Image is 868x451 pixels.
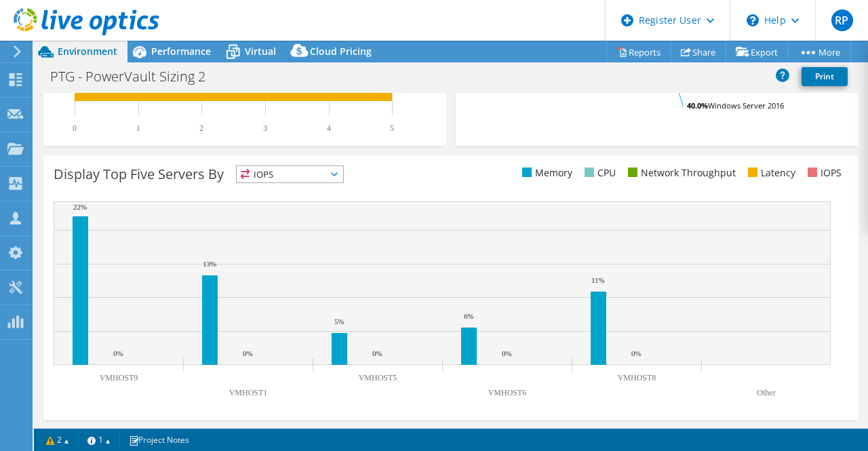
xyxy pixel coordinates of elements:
[757,388,775,397] text: Other
[464,312,474,320] text: 6%
[37,431,79,448] a: 2
[136,123,140,133] text: 1
[502,349,512,357] text: 0%
[151,45,211,58] span: Performance
[359,373,397,383] text: VMHOST5
[113,349,123,357] text: 0%
[625,165,736,180] li: Network Throughput
[310,45,372,58] span: Cloud Pricing
[243,349,253,357] text: 0%
[747,14,759,26] svg: \n
[199,123,203,133] text: 2
[372,349,382,357] text: 0%
[58,45,117,58] span: Environment
[831,9,853,31] span: RP
[488,388,527,397] text: VMHOST6
[802,67,848,86] a: Print
[44,69,226,84] h1: PTG - PowerVault Sizing 2
[73,203,87,211] text: 22%
[245,45,276,58] span: Virtual
[671,41,726,62] a: Share
[390,123,394,133] text: 5
[100,373,138,383] text: VMHOST9
[263,123,267,133] text: 3
[708,100,784,111] tspan: Windows Server 2016
[229,388,268,397] text: VMHOST1
[237,166,343,182] span: IOPS
[606,41,671,62] a: Reports
[804,165,842,180] li: IOPS
[581,165,616,180] li: CPU
[327,123,331,133] text: 4
[788,41,851,62] a: More
[726,41,789,62] a: Export
[618,373,656,383] text: VMHOST8
[73,123,77,133] text: 0
[334,317,344,326] text: 5%
[631,349,642,357] text: 0%
[591,276,605,284] text: 11%
[78,431,120,448] a: 1
[203,260,216,268] text: 13%
[119,431,199,448] a: Project Notes
[519,165,572,180] li: Memory
[687,100,708,111] tspan: 40.0%
[745,165,795,180] li: Latency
